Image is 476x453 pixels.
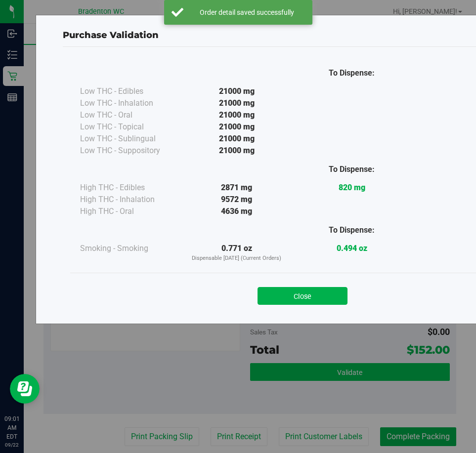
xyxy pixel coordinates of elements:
div: 4636 mg [179,206,294,217]
div: High THC - Inhalation [80,194,179,206]
div: To Dispense: [294,224,409,236]
div: 21000 mg [179,133,294,145]
span: Purchase Validation [63,30,159,41]
div: 0.771 oz [179,243,294,263]
div: 21000 mg [179,85,294,97]
div: Order detail saved successfully [189,7,305,17]
div: High THC - Edibles [80,182,179,194]
div: Low THC - Sublingual [80,133,179,145]
div: 21000 mg [179,109,294,121]
div: 21000 mg [179,145,294,157]
div: High THC - Oral [80,206,179,217]
div: Low THC - Suppository [80,145,179,157]
iframe: Resource center [10,374,40,404]
div: Low THC - Inhalation [80,97,179,109]
div: Low THC - Edibles [80,85,179,97]
div: 21000 mg [179,97,294,109]
div: To Dispense: [294,67,409,79]
strong: 820 mg [339,183,365,192]
div: Smoking - Smoking [80,243,179,254]
div: Low THC - Oral [80,109,179,121]
p: Dispensable [DATE] (Current Orders) [179,254,294,263]
button: Close [258,287,347,305]
div: 9572 mg [179,194,294,206]
div: 21000 mg [179,121,294,133]
div: Low THC - Topical [80,121,179,133]
strong: 0.494 oz [337,244,367,253]
div: 2871 mg [179,182,294,194]
div: To Dispense: [294,164,409,175]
